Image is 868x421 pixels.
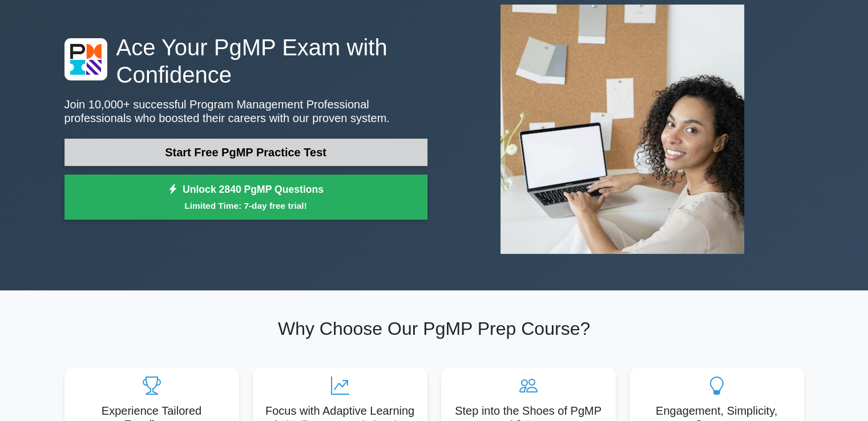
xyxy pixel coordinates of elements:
[64,139,427,166] a: Start Free PgMP Practice Test
[79,199,413,212] small: Limited Time: 7-day free trial!
[64,175,427,220] a: Unlock 2840 PgMP QuestionsLimited Time: 7-day free trial!
[64,34,427,88] h1: Ace Your PgMP Exam with Confidence
[64,98,427,125] p: Join 10,000+ successful Program Management Professional professionals who boosted their careers w...
[262,404,418,418] h5: Focus with Adaptive Learning
[64,318,804,339] h2: Why Choose Our PgMP Prep Course?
